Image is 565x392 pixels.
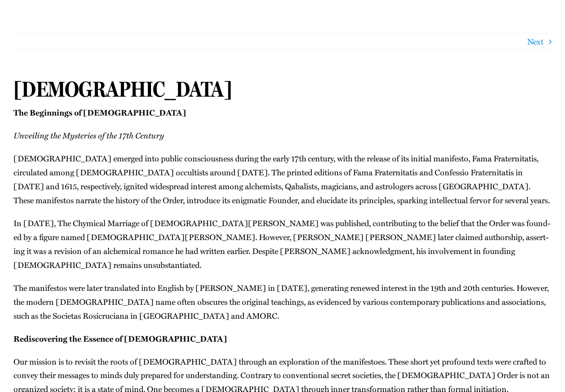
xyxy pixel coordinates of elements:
strong: The Begin­nings of [DEMOGRAPHIC_DATA] [13,107,186,118]
strong: Redis­cov­er­ing the Essence of [DEMOGRAPHIC_DATA] [13,333,227,344]
p: [DEMOGRAPHIC_DATA] emerged into pub­lic con­scious­ness dur­ing the ear­ly 17th cen­tu­ry, with t... [13,151,552,207]
em: Unveil­ing the Mys­ter­ies of the 17th Century [13,129,164,141]
h1: [DEMOGRAPHIC_DATA] [13,76,552,102]
p: The man­i­festos were lat­er trans­lat­ed into Eng­lish by [PERSON_NAME] in [DATE], gen­er­at­ing... [13,281,552,323]
p: In [DATE], The Chymi­cal Mar­riage of [DEMOGRAPHIC_DATA][PERSON_NAME] was pub­lished, con­tribut­... [13,216,552,272]
a: Next [527,34,543,49]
